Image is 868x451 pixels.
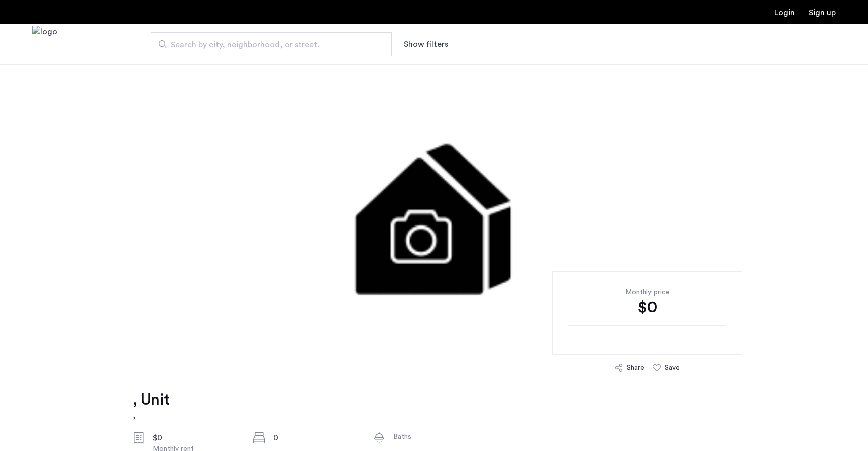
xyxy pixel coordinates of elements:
[133,390,169,410] h1: , Unit
[568,287,726,297] div: Monthly price
[153,432,237,444] div: $0
[568,297,726,317] div: $0
[32,26,57,63] img: logo
[627,363,644,373] div: Share
[171,39,364,51] span: Search by city, neighborhood, or street.
[273,432,358,444] div: 0
[133,410,169,422] h2: ,
[665,363,680,373] div: Save
[393,432,478,442] div: Baths
[133,390,169,422] a: , Unit,
[809,9,836,17] a: Registration
[774,9,795,17] a: Login
[156,64,712,366] img: 2.gif
[32,26,57,63] a: Cazamio Logo
[404,38,448,50] button: Show or hide filters
[151,32,392,56] input: Apartment Search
